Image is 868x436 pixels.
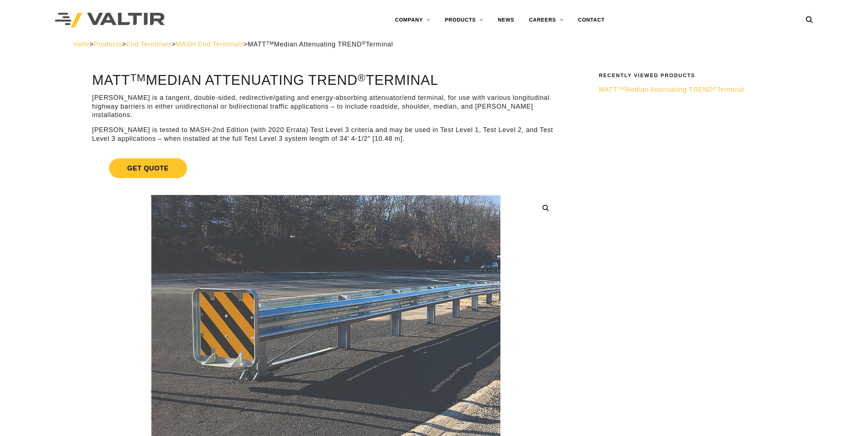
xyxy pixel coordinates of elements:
[130,72,146,83] sup: TM
[437,13,491,27] a: PRODUCTS
[92,126,559,143] p: [PERSON_NAME] is tested to MASH-2nd Edition (with 2020 Errata) Test Level 3 criteria and may be u...
[92,150,559,187] a: Get Quote
[358,72,366,83] sup: ®
[73,41,89,48] a: Valtir
[618,86,625,91] sup: TM
[599,73,790,78] h2: Recently Viewed Products
[522,13,571,27] a: CAREERS
[388,13,437,27] a: COMPANY
[248,41,393,48] span: MATT Median Attenuating TREND Terminal
[126,41,172,48] a: End Terminals
[266,40,274,46] sup: TM
[491,13,522,27] a: NEWS
[94,41,122,48] a: Products
[92,94,559,119] p: [PERSON_NAME] is a tangent, double-sided, redirective/gating and energy-absorbing attenuator/end ...
[73,40,795,49] div: > > > >
[571,13,612,27] a: CONTACT
[176,41,243,48] a: MASH End Terminals
[92,73,559,88] h1: MATT Median Attenuating TREND Terminal
[109,158,187,178] span: Get Quote
[713,86,717,91] sup: ®
[599,86,744,93] span: MATT Median Attenuating TREND Terminal
[362,40,366,46] sup: ®
[55,13,165,28] img: Valtir
[599,86,790,94] a: MATTTMMedian Attenuating TREND®Terminal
